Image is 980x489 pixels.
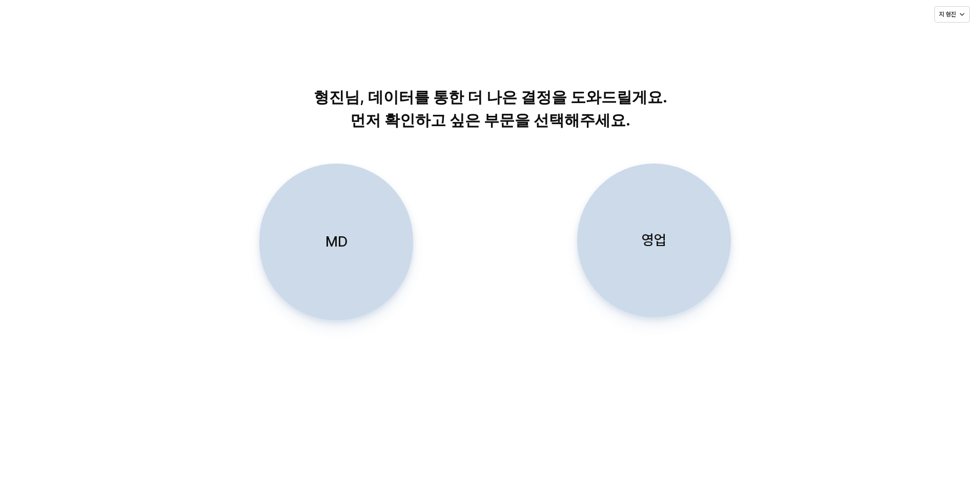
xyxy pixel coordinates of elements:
p: MD [325,232,348,251]
p: 영업 [642,231,666,250]
p: 지 형진 [939,10,956,18]
button: 영업 [577,164,731,317]
p: 형진님, 데이터를 통한 더 나은 결정을 도와드릴게요. 먼저 확인하고 싶은 부문을 선택해주세요. [229,86,752,132]
button: MD [259,164,413,320]
button: 지 형진 [934,6,970,23]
